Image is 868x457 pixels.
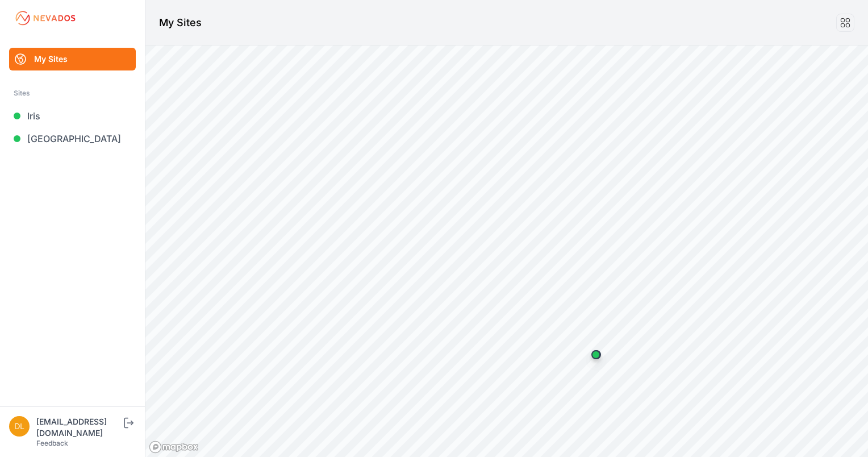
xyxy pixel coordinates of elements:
a: My Sites [9,48,136,70]
a: Feedback [36,439,68,447]
a: [GEOGRAPHIC_DATA] [9,127,136,150]
canvas: Map [145,45,868,457]
a: Mapbox logo [149,441,199,454]
div: [EMAIL_ADDRESS][DOMAIN_NAME] [36,416,122,439]
img: Nevados [14,9,77,27]
img: dlay@prim.com [9,416,30,437]
a: Iris [9,105,136,127]
div: Sites [14,86,131,100]
div: Map marker [585,343,607,366]
h1: My Sites [159,15,202,31]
